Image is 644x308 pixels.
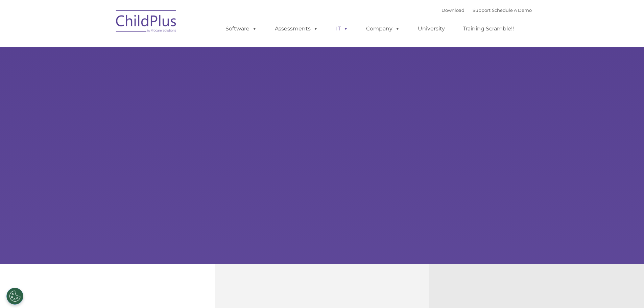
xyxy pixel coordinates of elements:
img: ChildPlus by Procare Solutions [113,5,180,39]
button: Cookies Settings [6,288,23,305]
a: Schedule A Demo [492,7,532,13]
a: Training Scramble!! [456,22,521,35]
font: | [442,7,532,13]
a: Company [359,22,407,35]
a: University [411,22,452,35]
a: Download [442,7,464,13]
a: Software [219,22,264,35]
a: IT [329,22,355,35]
a: Assessments [268,22,325,35]
a: Support [473,7,491,13]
